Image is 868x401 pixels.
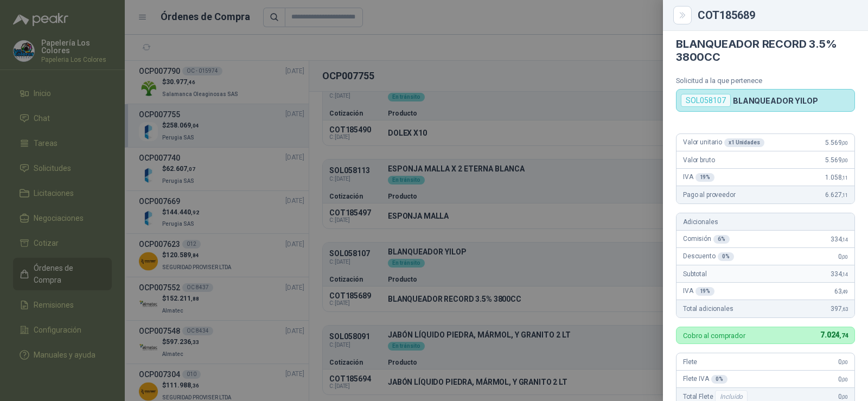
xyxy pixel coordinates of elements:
[683,252,734,261] span: Descuento
[841,359,848,365] span: ,00
[838,358,848,366] span: 0
[841,271,848,277] span: ,14
[825,139,848,147] span: 5.569
[820,330,848,339] span: 7.024
[825,191,848,199] span: 6.627
[841,192,848,198] span: ,11
[683,332,745,339] p: Cobro al comprador
[841,237,848,243] span: ,14
[838,253,848,260] span: 0
[683,270,707,278] span: Subtotal
[713,235,730,244] div: 6 %
[831,235,848,243] span: 334
[683,235,730,244] span: Comisión
[698,10,855,21] div: COT185689
[733,96,818,105] p: BLANQUEADOR YILOP
[841,157,848,163] span: ,00
[825,156,848,164] span: 5.569
[676,9,689,22] button: Close
[724,138,764,147] div: x 1 Unidades
[841,289,848,295] span: ,49
[683,358,697,366] span: Flete
[711,375,727,384] div: 0 %
[681,94,731,107] div: SOL058107
[683,191,736,199] span: Pago al proveedor
[839,332,848,339] span: ,74
[831,270,848,278] span: 334
[676,37,855,63] h4: BLANQUEADOR RECORD 3.5% 3800CC
[841,175,848,181] span: ,11
[831,305,848,313] span: 397
[841,377,848,383] span: ,00
[841,394,848,400] span: ,00
[718,252,734,261] div: 0 %
[676,77,855,85] p: Solicitud a la que pertenece
[841,306,848,312] span: ,63
[676,213,854,231] div: Adicionales
[695,173,715,182] div: 19 %
[838,375,848,383] span: 0
[683,156,714,164] span: Valor bruto
[683,287,714,296] span: IVA
[841,254,848,260] span: ,00
[825,174,848,181] span: 1.058
[676,300,854,317] div: Total adicionales
[834,288,848,295] span: 63
[683,173,714,182] span: IVA
[841,140,848,146] span: ,00
[838,393,848,400] span: 0
[683,375,727,384] span: Flete IVA
[683,138,764,147] span: Valor unitario
[695,287,715,296] div: 19 %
